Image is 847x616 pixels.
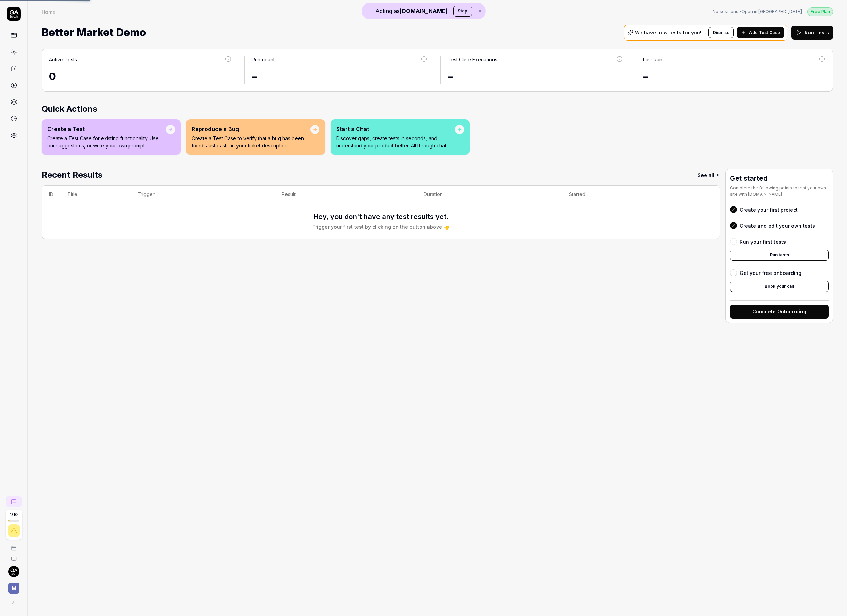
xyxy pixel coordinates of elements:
[730,173,829,184] h3: Get started
[730,281,829,292] button: Book your call
[42,169,102,181] h2: Recent Results
[275,186,417,203] th: Result
[713,9,741,14] span: No sessions -
[131,186,275,203] th: Trigger
[3,540,25,551] a: Book a call with us
[740,222,815,229] div: Create and edit your own tests
[252,69,427,84] div: –
[336,135,455,149] p: Discover gaps, create tests in seconds, and understand your product better. All through chat.
[448,56,497,63] div: Test Case Executions
[314,211,448,222] h3: Hey, you don't have any test results yet.
[47,125,166,133] div: Create a Test
[252,56,275,63] div: Run count
[807,7,833,16] div: Free Plan
[737,27,784,38] button: Add Test Case
[453,6,472,17] button: Stop
[713,9,802,15] a: No sessions -Open in [GEOGRAPHIC_DATA]
[698,169,720,181] a: See all
[336,125,455,133] div: Start a Chat
[47,135,166,149] p: Create a Test Case for existing functionality. Use our suggestions, or write your own prompt.
[417,186,562,203] th: Duration
[3,577,25,595] button: M
[643,69,826,84] div: –
[643,56,662,63] div: Last Run
[3,551,25,562] a: Documentation
[192,135,310,149] p: Create a Test Case to verify that a bug has been fixed. Just paste in your ticket description.
[807,7,833,16] button: Free Plan
[42,8,56,15] div: Home
[635,30,701,35] p: We have new tests for you!
[740,206,798,213] div: Create your first project
[42,23,146,42] span: Better Market Demo
[448,69,623,84] div: –
[49,69,232,84] div: 0
[49,56,77,63] div: Active Tests
[730,305,829,319] button: Complete Onboarding
[42,103,833,115] h2: Quick Actions
[10,513,18,517] span: 1 / 10
[740,238,786,245] div: Run your first tests
[192,125,310,133] div: Reproduce a Bug
[60,186,131,203] th: Title
[562,186,706,203] th: Started
[740,269,802,277] div: Get your free onboarding
[791,26,833,40] button: Run Tests
[8,583,19,594] span: M
[8,566,19,577] img: 7ccf6c19-61ad-4a6c-8811-018b02a1b829.jpg
[312,223,449,230] div: Trigger your first test by clicking on the button above 👆
[730,185,829,197] div: Complete the following points to test your own site with [DOMAIN_NAME]
[730,250,829,261] button: Run tests
[708,27,734,38] button: Dismiss
[6,496,22,507] a: New conversation
[749,29,780,36] span: Add Test Case
[42,186,60,203] th: ID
